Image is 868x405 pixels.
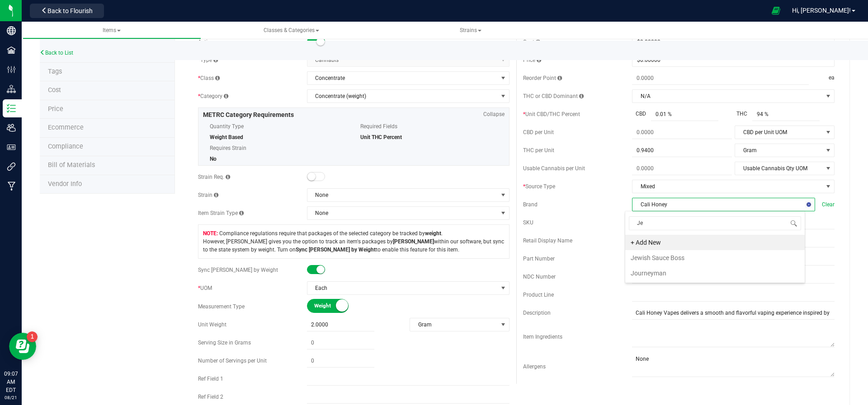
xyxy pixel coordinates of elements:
[40,50,73,56] a: Back to List
[829,72,835,85] span: ea
[7,104,16,113] inline-svg: Inventory
[523,111,580,117] span: Unit CBD/THC Percent
[523,57,541,63] span: Price
[360,120,498,133] span: Required Fields
[203,229,505,254] span: Compliance regulations require that packages of the selected category be tracked by . However, [P...
[307,90,498,102] span: Concentrate (weight)
[198,394,223,400] span: Ref Field 2
[393,238,434,245] b: [PERSON_NAME]
[498,90,509,102] span: select
[307,318,374,331] input: 2.0000
[523,201,538,208] span: Brand
[523,274,556,280] span: NDC Number
[198,93,228,99] span: Category
[792,7,851,14] span: Hi, [PERSON_NAME]!
[360,134,402,140] span: Unit THC Percent
[632,162,732,175] input: 0.0000
[523,310,551,316] span: Description
[523,129,554,135] span: CBD per Unit
[523,165,585,172] span: Usable Cannabis per Unit
[410,318,498,331] span: Gram
[4,394,18,401] p: 08/21
[498,282,509,294] span: select
[198,267,278,273] span: Sync [PERSON_NAME] by Weight
[296,247,376,253] b: Sync [PERSON_NAME] by Weight
[651,108,718,121] input: 0.01 %
[307,72,498,84] span: Concentrate
[9,333,36,360] iframe: Resource center
[27,331,38,342] iframe: Resource center unread badge
[523,237,572,244] span: Retail Display Name
[822,200,835,209] span: Clear
[523,219,533,226] span: SKU
[7,84,16,93] inline-svg: Distribution
[48,86,61,94] span: Cost
[625,250,805,265] li: Jewish Sauce Boss
[198,57,218,63] span: Type
[4,370,18,394] p: 09:07 AM EDT
[203,111,294,118] span: METRC Category Requirements
[7,123,16,132] inline-svg: Users
[632,54,834,66] input: $0.00000
[735,162,823,175] span: Usable Cannabis Qty UOM
[198,321,226,328] span: Unit Weight
[48,143,83,150] span: Compliance
[523,292,554,298] span: Product Line
[7,65,16,74] inline-svg: Configuration
[48,68,62,75] span: Tag
[523,75,562,81] span: Reorder Point
[523,147,554,154] span: THC per Unit
[632,90,823,102] span: N/A
[460,27,481,33] span: Strains
[625,235,805,250] li: + Add New
[210,134,243,140] span: Weight Based
[30,4,104,18] button: Back to Flourish
[425,230,441,237] b: weight
[632,126,732,139] input: 0.0000
[632,110,650,118] span: CBD
[766,2,786,19] span: Open Ecommerce Menu
[523,183,555,190] span: Source Type
[314,299,355,312] span: Weight
[7,26,16,35] inline-svg: Company
[735,144,823,157] span: Gram
[198,358,267,364] span: Number of Servings per Unit
[48,161,95,169] span: Bill of Materials
[198,285,212,291] span: UOM
[198,210,244,216] span: Item Strain Type
[632,72,809,84] input: 0.0000
[210,120,347,133] span: Quantity Type
[198,303,245,310] span: Measurement Type
[48,124,84,131] span: Ecommerce
[210,141,347,155] span: Requires Strain
[632,144,732,157] input: 0.9400
[483,110,505,118] span: Collapse
[823,180,834,193] span: select
[625,265,805,281] li: Journeyman
[198,340,251,346] span: Serving Size in Grams
[498,318,509,331] span: select
[198,192,218,198] span: Strain
[307,282,498,294] span: Each
[733,110,751,118] span: THC
[198,75,220,81] span: Class
[752,108,820,121] input: 94 %
[47,7,93,14] span: Back to Flourish
[198,174,230,180] span: Strain Req.
[103,27,121,33] span: Items
[48,105,63,113] span: Price
[307,207,498,219] span: None
[48,180,82,188] span: Vendor Info
[823,126,834,139] span: select
[7,46,16,55] inline-svg: Facilities
[498,72,509,84] span: select
[823,162,834,175] span: select
[632,198,803,211] span: Cali Honey
[7,162,16,171] inline-svg: Integrations
[823,144,834,157] span: select
[523,256,555,262] span: Part Number
[7,143,16,152] inline-svg: User Roles
[264,27,319,33] span: Classes & Categories
[210,156,217,162] span: No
